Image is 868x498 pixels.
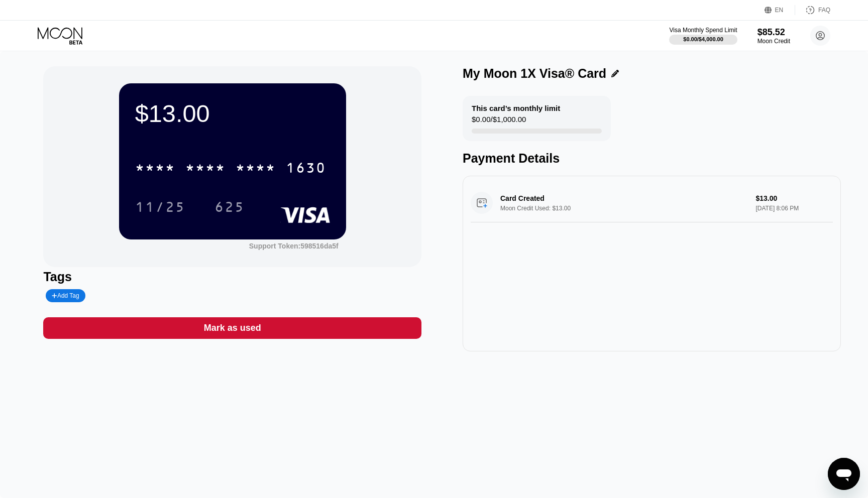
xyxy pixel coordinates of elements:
[46,289,85,302] div: Add Tag
[463,66,606,81] div: My Moon 1X Visa® Card
[249,242,339,250] div: Support Token:598516da5f
[683,36,723,42] div: $0.00 / $4,000.00
[757,27,790,38] div: $85.52
[472,115,526,129] div: $0.00 / $1,000.00
[472,104,560,112] div: This card’s monthly limit
[43,270,421,284] div: Tags
[204,322,261,334] div: Mark as used
[828,458,860,490] iframe: Przycisk umożliwiający otwarcie okna komunikatora
[463,151,841,166] div: Payment Details
[669,27,737,45] div: Visa Monthly Spend Limit$0.00/$4,000.00
[818,7,830,14] div: FAQ
[757,38,790,45] div: Moon Credit
[128,194,193,219] div: 11/25
[249,242,339,250] div: Support Token: 598516da5f
[286,161,326,177] div: 1630
[795,5,830,15] div: FAQ
[669,27,737,34] div: Visa Monthly Spend Limit
[52,292,79,299] div: Add Tag
[135,200,185,216] div: 11/25
[765,5,795,15] div: EN
[214,200,245,216] div: 625
[757,27,790,45] div: $85.52Moon Credit
[43,317,421,339] div: Mark as used
[207,194,252,219] div: 625
[775,7,784,14] div: EN
[135,99,330,128] div: $13.00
